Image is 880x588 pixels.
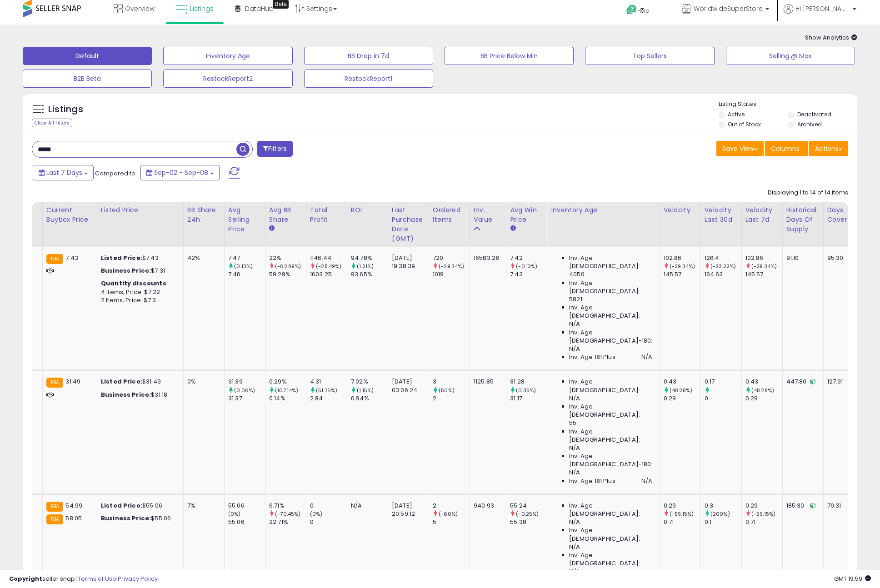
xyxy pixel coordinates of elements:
[163,47,292,65] button: Inventory Age
[351,205,384,215] div: ROI
[228,518,265,526] div: 55.06
[9,574,42,583] strong: Copyright
[664,378,700,386] div: 0.43
[433,378,470,386] div: 3
[101,514,176,523] div: $55.06
[510,502,547,510] div: 55.24
[694,4,763,13] span: WorldwideSuperStore
[569,518,580,526] span: N/A
[433,518,470,526] div: 5
[101,514,151,523] b: Business Price:
[786,502,816,510] div: 185.30
[516,263,537,270] small: (-0.13%)
[275,263,301,270] small: (-62.89%)
[187,205,220,224] div: BB Share 24h.
[786,205,820,234] div: Historical Days Of Supply
[751,510,775,518] small: (-59.15%)
[101,390,151,399] b: Business Price:
[310,254,347,262] div: 1146.44
[569,403,652,419] span: Inv. Age [DEMOGRAPHIC_DATA]:
[569,378,652,394] span: Inv. Age [DEMOGRAPHIC_DATA]:
[569,543,580,551] span: N/A
[569,394,580,403] span: N/A
[805,33,857,42] span: Show Analytics
[705,254,741,262] div: 126.4
[154,168,208,177] span: Sep-02 - Sep-08
[705,518,741,526] div: 0.1
[304,47,433,65] button: BB Drop in 7d
[101,501,142,510] b: Listed Price:
[351,378,388,386] div: 7.02%
[46,254,63,264] small: FBA
[827,502,846,510] div: 79.31
[392,254,422,270] div: [DATE] 19:38:39
[310,502,347,510] div: 0
[705,205,738,224] div: Velocity Last 30d
[569,304,652,320] span: Inv. Age [DEMOGRAPHIC_DATA]:
[745,502,782,510] div: 0.29
[510,205,543,224] div: Avg Win Price
[745,518,782,526] div: 0.71
[125,4,155,13] span: Overview
[705,378,741,386] div: 0.17
[23,70,152,88] button: B2B Beta
[569,254,652,270] span: Inv. Age [DEMOGRAPHIC_DATA]:
[101,377,142,386] b: Listed Price:
[101,279,166,288] b: Quantity discounts
[228,254,265,262] div: 7.47
[569,419,576,427] span: 55
[351,502,381,510] div: N/A
[641,353,652,361] span: N/A
[569,295,582,304] span: 5821
[433,205,466,224] div: Ordered Items
[626,4,637,15] i: Get Help
[834,574,871,583] span: 2025-09-16 19:59 GMT
[228,510,241,518] small: (0%)
[710,510,730,518] small: (200%)
[510,518,547,526] div: 55.38
[228,394,265,403] div: 31.37
[101,266,151,275] b: Business Price:
[46,502,63,512] small: FBA
[716,141,764,156] button: Save View
[784,4,856,25] a: Hi [PERSON_NAME]
[710,263,736,270] small: (-23.22%)
[474,205,502,224] div: Inv. value
[65,254,78,262] span: 7.43
[827,254,846,262] div: 95.30
[705,270,741,279] div: 164.63
[48,103,83,116] h5: Listings
[228,502,265,510] div: 55.06
[310,205,343,224] div: Total Profit
[310,394,347,403] div: 2.84
[269,205,302,224] div: Avg BB Share
[516,510,539,518] small: (-0.25%)
[809,141,848,156] button: Actions
[228,270,265,279] div: 7.46
[310,518,347,526] div: 0
[392,378,422,394] div: [DATE] 03:06:24
[275,387,298,394] small: (107.14%)
[228,205,261,234] div: Avg Selling Price
[269,518,306,526] div: 22.71%
[187,378,217,386] div: 0%
[234,387,255,394] small: (0.06%)
[569,320,580,328] span: N/A
[751,387,774,394] small: (48.28%)
[445,47,574,65] button: BB Price Below Min
[719,100,857,109] p: Listing States:
[46,168,82,177] span: Last 7 Days
[728,110,745,118] label: Active
[745,394,782,403] div: 0.29
[664,270,700,279] div: 145.57
[439,510,458,518] small: (-60%)
[569,452,652,468] span: Inv. Age [DEMOGRAPHIC_DATA]-180:
[797,110,831,118] label: Deactivated
[316,387,337,394] small: (51.76%)
[118,574,158,583] a: Privacy Policy
[46,514,63,524] small: FBA
[664,394,700,403] div: 0.29
[474,378,499,386] div: 1125.85
[304,70,433,88] button: RestockReport1
[745,378,782,386] div: 0.43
